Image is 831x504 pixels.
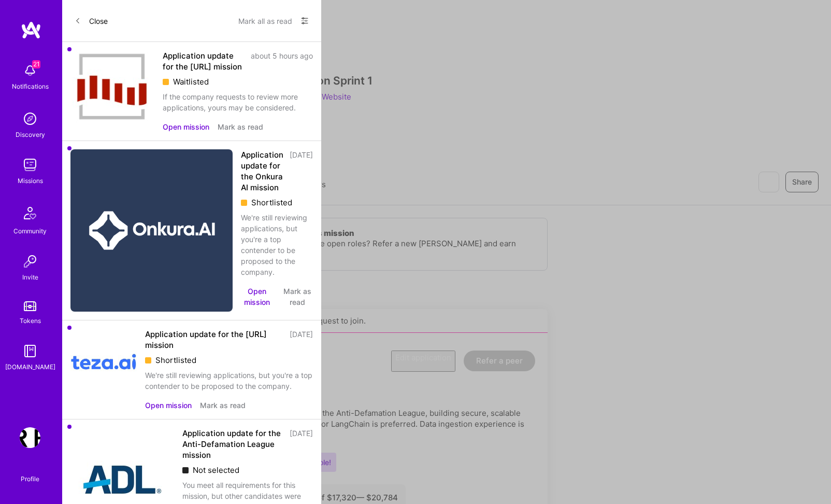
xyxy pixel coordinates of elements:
[18,175,43,186] div: Missions
[163,50,245,72] div: Application update for the [URL] mission
[290,329,313,351] div: [DATE]
[163,91,313,113] div: If the company requests to review more applications, yours may be considered.
[241,197,313,208] div: Shortlisted
[145,329,283,351] div: Application update for the [URL] mission
[182,465,313,475] div: Not selected
[5,361,55,372] div: [DOMAIN_NAME]
[145,400,192,411] button: Open mission
[22,272,38,283] div: Invite
[18,201,42,226] img: Community
[238,12,292,29] button: Mark all as read
[145,355,313,366] div: Shortlisted
[20,155,40,175] img: teamwork
[182,428,283,460] div: Application update for the Anti-Defamation League mission
[21,21,41,39] img: logo
[241,149,283,193] div: Application update for the Onkura AI mission
[163,76,313,87] div: Waitlisted
[20,251,40,272] img: Invite
[17,463,43,483] a: Profile
[20,427,40,448] img: Terr.ai: Building an Innovative Real Estate Platform
[13,226,47,236] div: Community
[251,50,313,72] div: about 5 hours ago
[20,108,40,129] img: discovery
[218,121,263,132] button: Mark as read
[200,400,246,411] button: Mark as read
[16,129,45,140] div: Discovery
[20,315,41,326] div: Tokens
[20,341,40,361] img: guide book
[75,12,108,29] button: Close
[21,473,39,483] div: Profile
[70,149,233,312] img: Company Logo
[241,212,313,277] div: We're still reviewing applications, but you're a top contender to be proposed to the company.
[70,329,137,395] img: Company Logo
[145,370,313,391] div: We're still reviewing applications, but you're a top contender to be proposed to the company.
[24,301,36,311] img: tokens
[12,81,49,92] div: Notifications
[290,149,313,193] div: [DATE]
[281,286,313,307] button: Mark as read
[32,60,40,68] span: 21
[17,427,43,448] a: Terr.ai: Building an Innovative Real Estate Platform
[241,286,273,307] button: Open mission
[290,428,313,460] div: [DATE]
[70,50,154,124] img: Company Logo
[20,60,40,81] img: bell
[163,121,209,132] button: Open mission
